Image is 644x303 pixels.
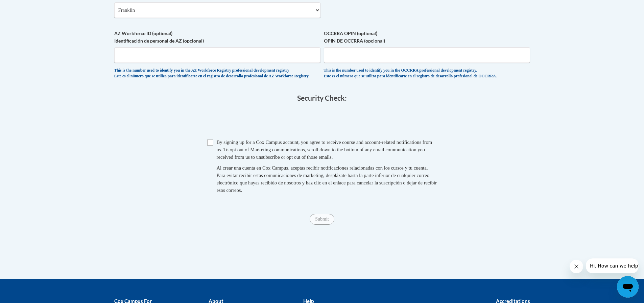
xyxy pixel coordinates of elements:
[570,260,583,273] iframe: Close message
[217,140,432,160] span: By signing up for a Cox Campus account, you agree to receive course and account-related notificat...
[310,214,334,225] input: Submit
[217,165,437,193] span: Al crear una cuenta en Cox Campus, aceptas recibir notificaciones relacionadas con los cursos y t...
[324,30,530,45] label: OCCRRA OPIN (optional) OPIN DE OCCRRA (opcional)
[114,68,320,79] div: This is the number used to identify you in the AZ Workforce Registry professional development reg...
[586,258,639,273] iframe: Message from company
[4,5,55,10] span: Hi. How can we help?
[324,68,530,79] div: This is the number used to identify you in the OCCRRA professional development registry. Este es ...
[617,276,639,298] iframe: Button to launch messaging window
[271,109,374,135] iframe: reCAPTCHA
[297,94,347,102] span: Security Check:
[114,30,320,45] label: AZ Workforce ID (optional) Identificación de personal de AZ (opcional)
